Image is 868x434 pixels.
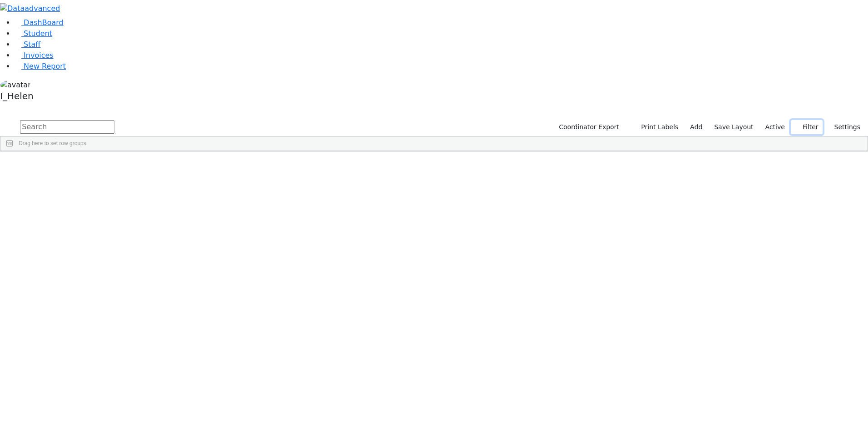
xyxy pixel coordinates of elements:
button: Filter [791,120,823,134]
button: Save Layout [710,120,757,134]
a: Staff [15,40,40,49]
input: Search [20,120,114,134]
span: New Report [24,62,66,71]
a: Student [15,29,52,38]
span: DashBoard [24,18,64,27]
a: Invoices [15,51,54,60]
label: Active [761,120,789,134]
a: Add [686,120,706,134]
span: Drag here to set row groups [19,140,86,146]
button: Print Labels [631,120,682,134]
a: DashBoard [15,18,64,27]
button: Coordinator Export [553,120,623,134]
span: Student [24,29,52,38]
span: Invoices [24,51,54,60]
span: Staff [24,40,40,49]
a: New Report [15,62,66,71]
button: Settings [823,120,864,134]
